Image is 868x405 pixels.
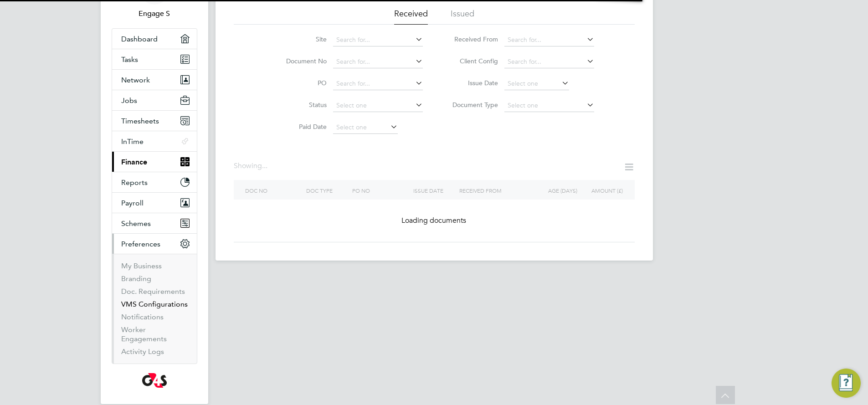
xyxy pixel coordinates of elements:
a: Notifications [121,313,164,321]
span: Timesheets [121,117,159,125]
span: Payroll [121,199,144,207]
button: Reports [112,172,197,192]
label: Document No [274,57,327,65]
label: Client Config [446,57,498,65]
button: Timesheets [112,111,197,131]
label: Received From [446,35,498,43]
a: Worker Engagements [121,325,167,343]
a: Dashboard [112,29,197,49]
label: PO [274,79,327,87]
span: Engage S [112,8,197,19]
button: Engage Resource Center [832,369,861,398]
label: Paid Date [274,123,327,131]
button: Preferences [112,234,197,254]
span: Schemes [121,219,151,228]
button: InTime [112,131,197,151]
button: Payroll [112,193,197,213]
input: Search for... [504,34,594,46]
label: Site [274,35,327,43]
img: g4s-logo-retina.png [142,373,167,388]
a: Branding [121,274,151,283]
li: Issued [451,8,474,25]
span: Tasks [121,55,138,64]
input: Select one [333,99,423,112]
a: Doc. Requirements [121,287,185,296]
label: Status [274,101,327,109]
span: Dashboard [121,35,158,43]
div: Showing [234,161,269,171]
span: Jobs [121,96,137,105]
span: Network [121,76,150,84]
a: Go to home page [112,373,197,388]
a: VMS Configurations [121,300,188,308]
input: Search for... [504,56,594,68]
div: Preferences [112,254,197,364]
input: Search for... [333,34,423,46]
button: Jobs [112,90,197,110]
span: InTime [121,137,144,146]
input: Select one [504,99,594,112]
input: Select one [504,77,569,90]
input: Search for... [333,56,423,68]
span: Reports [121,178,148,187]
span: ... [262,161,267,170]
button: Finance [112,152,197,172]
input: Select one [333,121,398,134]
a: Activity Logs [121,347,164,356]
button: Schemes [112,213,197,233]
span: Preferences [121,240,160,248]
button: Network [112,70,197,90]
a: Tasks [112,49,197,69]
input: Search for... [333,77,423,90]
span: Finance [121,158,147,166]
a: My Business [121,261,162,270]
label: Issue Date [446,79,498,87]
label: Document Type [446,101,498,109]
li: Received [394,8,428,25]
